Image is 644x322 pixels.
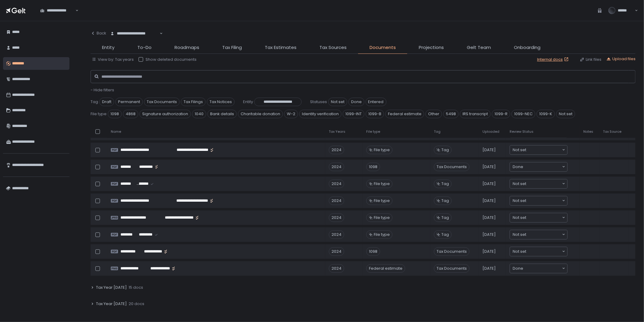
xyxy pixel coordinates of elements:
[329,197,344,205] div: 2024
[526,249,562,255] input: Search for option
[91,87,114,93] button: - Hide filters
[510,162,567,171] div: Search for option
[482,198,496,203] span: [DATE]
[513,198,526,204] span: Not set
[492,110,510,118] span: 1099-R
[510,179,567,188] div: Search for option
[108,110,122,118] span: 1098
[526,147,562,153] input: Search for option
[96,301,127,307] span: Tax Year [DATE]
[265,44,296,51] span: Tax Estimates
[91,111,107,117] span: File type
[583,129,593,134] span: Notes
[366,247,380,256] div: 1098
[443,110,459,118] span: 5498
[102,44,114,51] span: Entity
[580,57,601,62] button: Link files
[513,232,526,238] span: Not set
[425,110,442,118] span: Other
[370,44,396,51] span: Documents
[374,198,390,203] span: File type
[343,110,364,118] span: 1099-INT
[441,215,449,220] span: Tag
[329,129,345,134] span: Tax Years
[129,285,143,290] span: 15 docs
[374,147,390,153] span: File type
[482,215,496,220] span: [DATE]
[329,180,344,188] div: 2024
[96,285,127,290] span: Tax Year [DATE]
[366,129,380,134] span: File type
[526,181,562,187] input: Search for option
[460,110,491,118] span: IRS transcript
[92,57,134,62] div: View by: Tax years
[207,98,235,106] span: Tax Notices
[238,110,283,118] span: Charitable donation
[434,129,441,134] span: Tag
[329,146,344,154] div: 2024
[106,27,163,40] div: Search for option
[482,266,496,271] span: [DATE]
[513,215,526,221] span: Not set
[513,265,523,272] span: Done
[329,247,344,256] div: 2024
[222,44,242,51] span: Tax Filing
[441,232,449,237] span: Tag
[482,181,496,187] span: [DATE]
[319,44,347,51] span: Tax Sources
[366,163,380,171] div: 1098
[511,110,535,118] span: 1099-NEC
[510,129,533,134] span: Review Status
[284,110,298,118] span: W-2
[115,98,143,106] span: Permanent
[139,110,191,118] span: Signature authorization
[144,98,180,106] span: Tax Documents
[181,98,206,106] span: Tax Filings
[523,164,562,170] input: Search for option
[385,110,424,118] span: Federal estimate
[243,99,253,105] span: Entity
[111,129,121,134] span: Name
[366,98,386,106] span: Entered
[374,181,390,187] span: File type
[513,249,526,255] span: Not set
[91,87,114,93] span: - Hide filters
[537,57,570,62] a: Internal docs
[374,215,390,220] span: File type
[526,198,562,204] input: Search for option
[482,129,499,134] span: Uploaded
[99,98,114,106] span: Draft
[366,264,405,273] div: Federal estimate
[510,247,567,256] div: Search for option
[91,27,106,39] button: Back
[329,264,344,273] div: 2024
[36,4,78,17] div: Search for option
[606,56,636,62] button: Upload files
[137,44,152,51] span: To-Do
[374,232,390,237] span: File type
[482,164,496,170] span: [DATE]
[329,230,344,239] div: 2024
[482,249,496,254] span: [DATE]
[91,99,98,105] span: Tag
[510,264,567,273] div: Search for option
[441,181,449,187] span: Tag
[129,301,144,307] span: 20 docs
[510,145,567,154] div: Search for option
[441,147,449,153] span: Tag
[366,110,384,118] span: 1099-B
[513,147,526,153] span: Not set
[482,232,496,237] span: [DATE]
[556,110,575,118] span: Not set
[299,110,341,118] span: Identity verification
[510,230,567,239] div: Search for option
[419,44,444,51] span: Projections
[537,110,555,118] span: 1099-K
[207,110,237,118] span: Bank details
[175,44,199,51] span: Roadmaps
[523,265,562,272] input: Search for option
[467,44,491,51] span: Gelt Team
[329,213,344,222] div: 2024
[310,99,327,105] span: Statuses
